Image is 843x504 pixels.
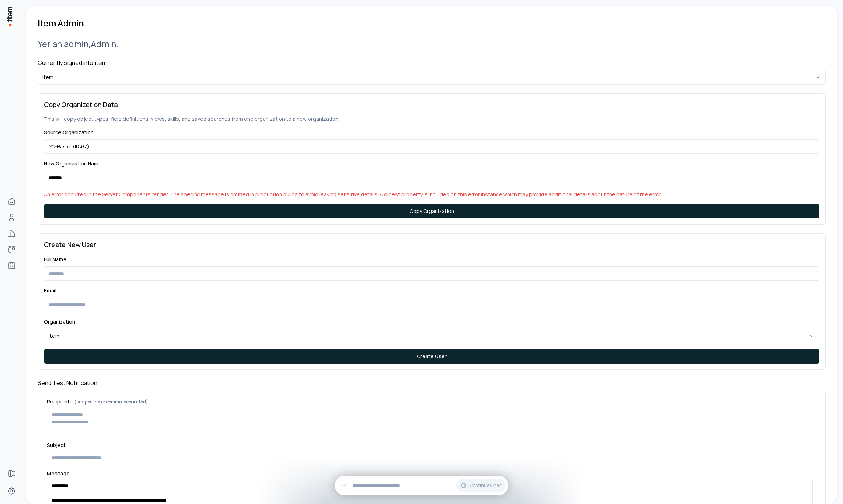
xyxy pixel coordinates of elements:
[38,17,84,29] h1: Item Admin
[38,38,826,50] h2: Yer an admin, Admin .
[4,210,19,225] a: Contacts
[4,258,19,273] a: Agents
[38,58,826,67] h4: Currently signed into: item
[38,378,826,387] h4: Send Test Notification
[44,129,94,136] label: Source Organization
[44,349,819,364] button: Create User
[44,239,819,250] h3: Create New User
[335,476,508,495] div: Continue Chat
[44,191,819,198] p: An error occurred in the Server Components render. The specific message is omitted in production ...
[44,204,819,218] button: Copy Organization
[47,443,816,448] label: Subject
[74,399,148,405] span: (one per line or comma-separated)
[44,287,56,294] label: Email
[44,115,819,123] p: This will copy object types, field definitions, views, skills, and saved searches from one organi...
[456,479,505,492] button: Continue Chat
[44,160,102,167] label: New Organization Name
[44,99,819,110] h3: Copy Organization Data
[44,256,66,263] label: Full Name
[469,483,501,488] span: Continue Chat
[4,466,19,481] a: Forms
[4,226,19,241] a: Companies
[6,6,13,26] img: Item Brain Logo
[47,471,816,476] label: Message
[4,194,19,209] a: Home
[44,318,75,325] label: Organization
[4,484,19,498] a: Settings
[47,399,816,405] label: Recipients
[4,242,19,257] a: deals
